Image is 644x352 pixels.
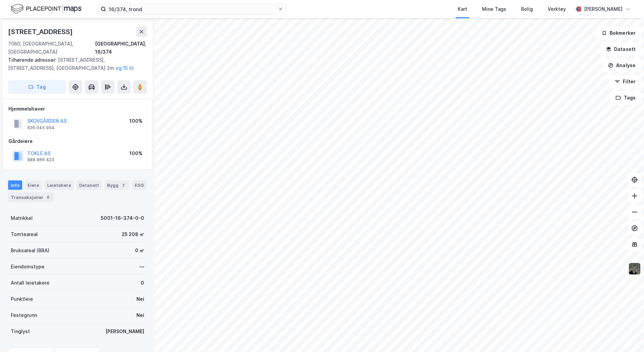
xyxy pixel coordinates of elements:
[8,80,66,94] button: Tag
[132,180,147,190] div: ESG
[11,295,33,303] div: Punktleie
[11,246,50,255] div: Bruksareal (BRA)
[101,214,144,222] div: 5001-16-374-0-0
[609,75,641,88] button: Filter
[129,149,142,157] div: 100%
[596,26,641,40] button: Bokmerker
[11,230,38,238] div: Tomteareal
[8,56,141,72] div: [STREET_ADDRESS], [STREET_ADDRESS], [GEOGRAPHIC_DATA] 2m
[11,3,82,15] img: logo.f888ab2527a4732fd821a326f86c7f29.svg
[135,246,144,255] div: 0 ㎡
[11,263,44,271] div: Eiendomstype
[27,157,54,163] div: 988 866 423
[141,279,144,287] div: 0
[8,193,54,202] div: Transaksjoner
[8,57,58,63] span: Tilhørende adresser:
[76,180,102,190] div: Datasett
[104,180,129,190] div: Bygg
[11,327,30,335] div: Tinglyst
[458,5,467,13] div: Kart
[25,180,42,190] div: Eiere
[11,214,33,222] div: Matrikkel
[122,230,144,238] div: 25 208 ㎡
[95,40,147,56] div: [GEOGRAPHIC_DATA], 16/374
[8,180,22,190] div: Info
[610,320,644,352] div: Kontrollprogram for chat
[8,26,74,37] div: [STREET_ADDRESS]
[8,105,147,113] div: Hjemmelshaver
[129,117,142,125] div: 100%
[521,5,533,13] div: Bolig
[44,180,74,190] div: Leietakere
[610,91,641,105] button: Tags
[45,194,52,201] div: 6
[106,4,278,14] input: Søk på adresse, matrikkel, gårdeiere, leietakere eller personer
[120,182,127,188] div: 2
[8,137,147,145] div: Gårdeiere
[27,125,55,130] div: 926 045 954
[11,311,37,319] div: Festegrunn
[610,320,644,352] iframe: Chat Widget
[584,5,622,13] div: [PERSON_NAME]
[136,311,144,319] div: Nei
[136,295,144,303] div: Nei
[139,263,144,271] div: —
[602,59,641,72] button: Analyse
[600,42,641,56] button: Datasett
[11,279,50,287] div: Antall leietakere
[482,5,506,13] div: Mine Tags
[8,40,95,56] div: 7060, [GEOGRAPHIC_DATA], [GEOGRAPHIC_DATA]
[105,327,144,335] div: [PERSON_NAME]
[548,5,566,13] div: Verktøy
[628,262,641,275] img: 9k=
